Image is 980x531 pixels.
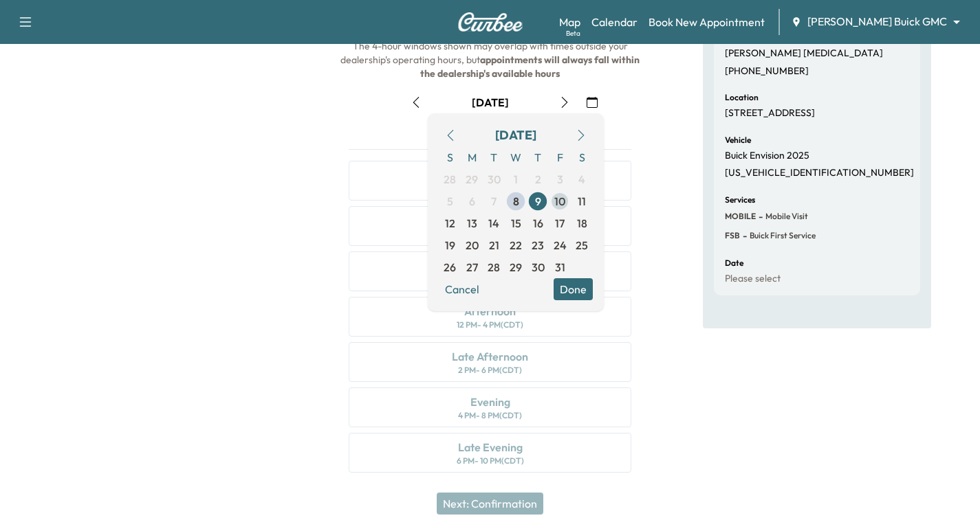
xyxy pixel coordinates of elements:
[466,237,479,253] span: 20
[591,14,638,30] a: Calendar
[445,237,455,253] span: 19
[439,146,461,168] span: S
[488,171,501,188] span: 30
[578,171,585,188] span: 4
[725,93,759,102] h6: Location
[725,230,740,241] span: FSB
[532,259,545,275] span: 30
[483,146,505,168] span: T
[527,146,549,168] span: T
[445,215,455,231] span: 12
[420,54,642,80] b: appointments will always fall within the dealership's available hours
[510,259,522,275] span: 29
[649,14,765,30] a: Book New Appointment
[532,237,544,253] span: 23
[576,237,588,253] span: 25
[559,14,580,30] a: MapBeta
[488,259,500,275] span: 28
[571,146,593,168] span: S
[725,150,809,162] p: Buick Envision 2025
[577,215,587,231] span: 18
[488,215,499,231] span: 14
[554,193,565,210] span: 10
[513,193,519,210] span: 8
[747,230,816,241] span: Buick First Service
[555,215,565,231] span: 17
[554,237,567,253] span: 24
[725,65,809,78] p: [PHONE_NUMBER]
[725,167,914,179] p: [US_VEHICLE_IDENTIFICATION_NUMBER]
[578,193,586,210] span: 11
[491,193,497,210] span: 7
[472,95,509,110] div: [DATE]
[549,146,571,168] span: F
[554,278,593,300] button: Done
[725,136,751,144] h6: Vehicle
[444,259,456,275] span: 26
[725,107,815,120] p: [STREET_ADDRESS]
[566,28,580,38] div: Beta
[740,229,747,242] span: -
[535,171,541,188] span: 2
[466,171,478,188] span: 29
[514,171,518,188] span: 1
[444,171,456,188] span: 28
[725,259,743,267] h6: Date
[807,14,947,30] span: [PERSON_NAME] Buick GMC
[457,12,523,32] img: Curbee Logo
[725,196,755,204] h6: Services
[469,193,475,210] span: 6
[725,211,756,222] span: MOBILE
[439,278,486,300] button: Cancel
[725,273,781,285] p: Please select
[511,215,521,231] span: 15
[489,237,499,253] span: 21
[725,47,883,60] p: [PERSON_NAME] [MEDICAL_DATA]
[555,259,565,275] span: 31
[467,215,477,231] span: 13
[495,126,536,145] div: [DATE]
[535,193,541,210] span: 9
[447,193,453,210] span: 5
[533,215,543,231] span: 16
[510,237,522,253] span: 22
[466,259,478,275] span: 27
[505,146,527,168] span: W
[763,211,808,222] span: Mobile Visit
[756,210,763,223] span: -
[461,146,483,168] span: M
[557,171,563,188] span: 3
